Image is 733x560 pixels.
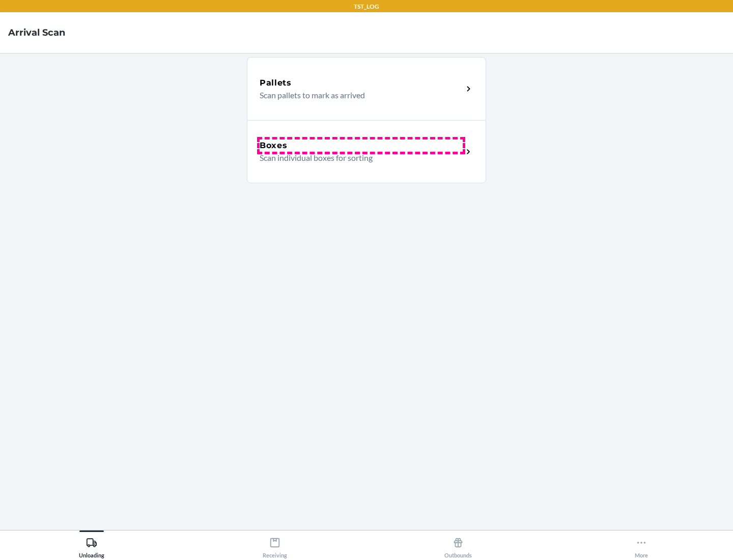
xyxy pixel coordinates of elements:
[550,530,733,558] button: More
[79,533,104,558] div: Unloading
[260,89,455,101] p: Scan pallets to mark as arrived
[247,120,486,183] a: BoxesScan individual boxes for sorting
[444,533,472,558] div: Outbounds
[8,26,65,39] h4: Arrival Scan
[354,2,379,11] p: TST_LOG
[366,530,550,558] button: Outbounds
[183,530,366,558] button: Receiving
[263,533,287,558] div: Receiving
[260,152,455,164] p: Scan individual boxes for sorting
[635,533,648,558] div: More
[247,57,486,120] a: PalletsScan pallets to mark as arrived
[260,139,288,152] h5: Boxes
[260,77,292,89] h5: Pallets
